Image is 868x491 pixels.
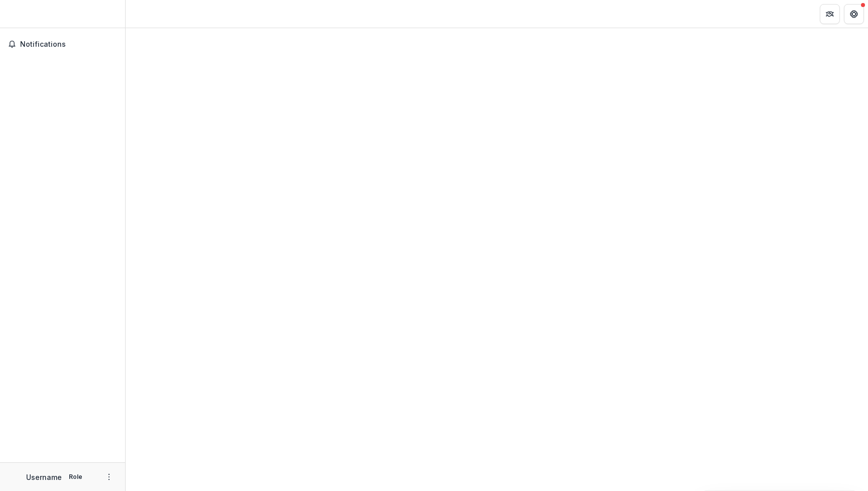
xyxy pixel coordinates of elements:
[103,471,115,483] button: More
[20,40,117,49] span: Notifications
[820,4,840,24] button: Partners
[844,4,864,24] button: Get Help
[26,472,62,482] p: Username
[4,36,121,52] button: Notifications
[66,472,85,481] p: Role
